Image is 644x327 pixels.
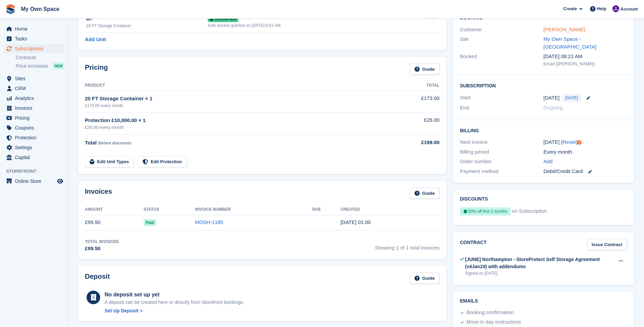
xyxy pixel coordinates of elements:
[3,24,64,34] a: menu
[15,24,56,34] span: Home
[512,207,547,218] span: on Subscription
[385,91,440,112] td: £173.00
[544,27,585,32] a: [PERSON_NAME]
[16,63,48,69] span: Price increases
[3,93,64,103] a: menu
[15,84,56,93] span: CRM
[85,215,144,230] td: £99.50
[5,4,16,14] img: stora-icon-8386f47178a22dfd0bd8f6a31ec36ba5ce8667c1dd55bd0f319d3a0aa187defe.svg
[3,44,64,53] a: menu
[576,139,582,145] div: Tooltip anchor
[85,245,119,253] div: £99.50
[460,196,627,202] h2: Discounts
[15,44,56,53] span: Subscriptions
[105,307,139,314] div: Set Up Deposit
[85,273,110,284] h2: Deposit
[3,143,64,152] a: menu
[208,22,402,29] div: Auto access granted on [DATE] 6:01 AM
[85,204,144,215] th: Amount
[15,103,56,113] span: Invoices
[563,5,577,12] span: Create
[460,35,544,51] div: Site
[144,204,195,215] th: Status
[3,153,64,162] a: menu
[15,113,56,123] span: Pricing
[460,158,544,166] div: Order number
[16,62,64,70] a: Price increases NEW
[466,309,514,317] div: Booking confirmation
[86,23,208,29] div: 20 FT Storage Container
[375,239,440,253] span: Showing 1 of 1 total invoices
[460,298,627,304] h2: Emails
[85,156,134,168] a: Edit Unit Types
[15,34,56,44] span: Tasks
[208,15,238,22] span: Occupied
[460,148,544,156] div: Billing period
[85,124,385,131] div: £26.00 every month
[544,61,627,67] div: Email ([PERSON_NAME])
[544,138,627,146] div: [DATE] ( )
[544,105,563,110] span: Ongoing
[15,123,56,133] span: Coupons
[3,74,64,83] a: menu
[85,64,108,75] h2: Pricing
[410,273,440,284] a: Guide
[544,94,559,102] time: 2025-09-27 00:00:00 UTC
[15,93,56,103] span: Analytics
[105,299,244,306] p: A deposit can be created here or directly from Storefront bookings.
[465,256,614,270] div: [JUNE] Northampton - StoreProtect Self Storage Agreement (v4Jan24) with addendums
[544,36,596,50] a: My Own Space - [GEOGRAPHIC_DATA]
[144,219,156,226] span: Paid
[460,207,511,216] div: 50% off first 2 months
[460,138,544,146] div: Next invoice
[85,95,385,103] div: 20 FT Storage Container × 1
[3,113,64,123] a: menu
[16,54,64,61] a: Contracts
[98,141,131,145] span: Before discounts
[138,156,187,168] a: Edit Protection
[15,176,56,186] span: Online Store
[15,74,56,83] span: Sites
[15,143,56,152] span: Settings
[85,36,106,44] a: Add Unit
[612,5,619,12] img: Megan Angel
[312,204,341,215] th: Due
[18,3,62,15] a: My Own Space
[3,34,64,44] a: menu
[460,26,544,34] div: Customer
[410,188,440,199] a: Guide
[56,177,64,185] a: Preview store
[620,6,638,13] span: Account
[562,94,581,102] span: [DATE]
[385,80,440,91] th: Total
[85,188,112,199] h2: Invoices
[385,139,440,147] div: £199.00
[105,291,244,299] div: No deposit set up yet
[85,140,97,145] span: Total
[85,239,119,245] div: Total Invoiced
[341,219,371,225] time: 2025-09-27 00:00:26 UTC
[460,53,544,67] div: Booked
[195,204,312,215] th: Invoice Number
[341,204,440,215] th: Created
[85,117,385,124] div: Protection £10,000.00 × 1
[85,80,385,91] th: Product
[563,139,576,145] a: Reset
[587,239,627,250] a: Issue Contract
[466,318,521,326] div: Move in day instructions
[460,94,544,102] div: Start
[597,5,606,12] span: Help
[544,53,627,61] div: [DATE] 08:21 AM
[3,176,64,186] a: menu
[86,15,208,23] div: B7
[465,270,614,276] div: Signed on [DATE]
[460,127,627,134] h2: Billing
[460,168,544,175] div: Payment method
[105,307,244,314] a: Set Up Deposit
[3,84,64,93] a: menu
[15,133,56,142] span: Protection
[3,123,64,133] a: menu
[460,239,487,250] h2: Contract
[410,64,440,75] a: Guide
[544,168,627,175] div: Debit/Credit Card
